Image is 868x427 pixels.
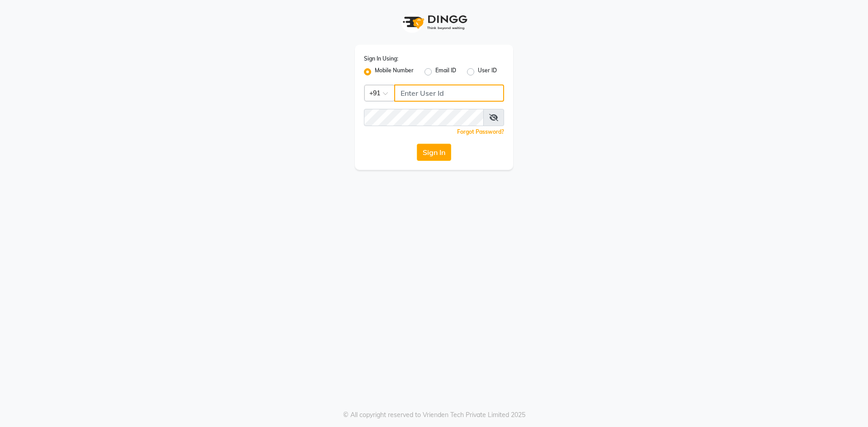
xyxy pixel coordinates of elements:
input: Username [364,109,484,126]
label: User ID [478,66,497,77]
a: Forgot Password? [457,128,504,135]
label: Mobile Number [375,66,414,77]
img: logo1.svg [398,9,470,36]
button: Sign In [417,144,451,161]
input: Username [394,84,504,102]
label: Sign In Using: [364,55,398,63]
label: Email ID [435,66,456,77]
